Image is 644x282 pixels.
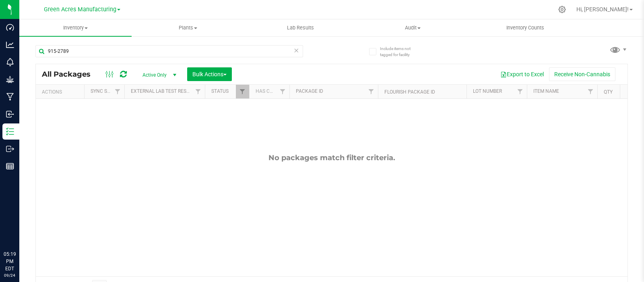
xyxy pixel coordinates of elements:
inline-svg: Monitoring [6,58,14,66]
a: Package ID [296,88,323,94]
button: Bulk Actions [187,67,232,81]
div: Actions [42,89,81,95]
a: External Lab Test Result [131,88,194,94]
iframe: Resource center unread badge [24,216,33,226]
span: Audit [357,24,469,31]
a: Filter [276,85,289,98]
a: Filter [111,85,124,98]
inline-svg: Outbound [6,145,14,153]
a: Filter [584,85,597,98]
inline-svg: Grow [6,75,14,84]
a: Filter [236,85,249,98]
inline-svg: Inbound [6,110,14,118]
a: Plants [132,19,244,36]
span: Bulk Actions [192,71,227,77]
a: Item Name [533,88,559,94]
a: Inventory [19,19,132,36]
a: Lot Number [473,88,502,94]
a: Qty [604,89,613,95]
span: Hi, [PERSON_NAME]! [576,6,629,13]
button: Receive Non-Cannabis [549,67,615,81]
inline-svg: Analytics [6,41,14,49]
button: Export to Excel [495,67,549,81]
a: Filter [192,85,205,98]
p: 05:19 PM EDT [4,251,16,272]
span: Clear [293,45,299,56]
inline-svg: Manufacturing [6,93,14,101]
inline-svg: Reports [6,162,14,170]
span: Inventory Counts [495,24,555,31]
iframe: Resource center [8,217,32,242]
a: Status [211,88,229,94]
div: No packages match filter criteria. [36,153,627,162]
inline-svg: Inventory [6,127,14,136]
span: Green Acres Manufacturing [44,6,116,13]
a: Inventory Counts [469,19,581,36]
a: Filter [365,85,378,98]
a: Audit [357,19,469,36]
p: 09/24 [4,272,16,278]
a: Filter [514,85,527,98]
div: Manage settings [557,6,567,13]
input: Search Package ID, Item Name, SKU, Lot or Part Number... [35,45,303,57]
span: Inventory [19,24,132,31]
span: Plants [132,24,244,31]
a: Flourish Package ID [384,89,435,95]
a: Sync Status [91,88,122,94]
span: Include items not tagged for facility [380,46,420,58]
inline-svg: Dashboard [6,23,14,31]
span: Lab Results [276,24,325,31]
th: Has COA [249,85,289,99]
a: Lab Results [244,19,357,36]
span: All Packages [42,70,99,79]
